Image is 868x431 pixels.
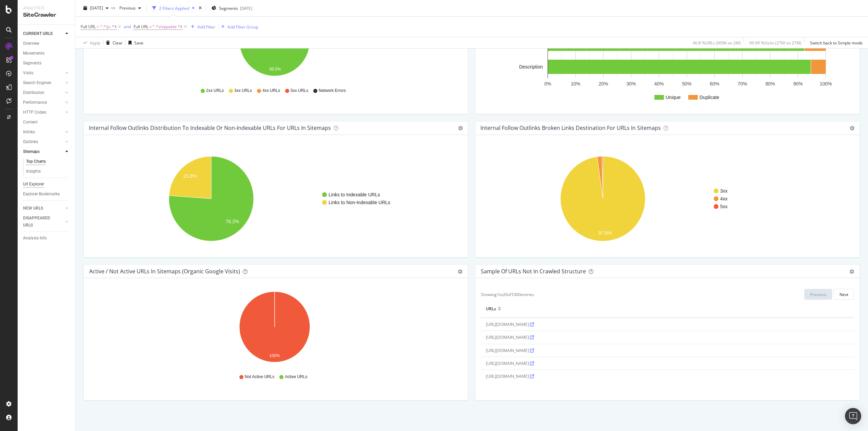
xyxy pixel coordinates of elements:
[810,40,863,45] div: Switch back to Simple mode
[598,81,608,86] text: 20%
[486,303,496,314] div: URLs
[654,81,664,86] text: 40%
[23,191,60,198] div: Explorer Bookmarks
[23,5,70,11] div: Analytics
[23,148,40,155] div: Sitemaps
[850,126,854,131] i: Options
[834,289,854,300] button: Next
[26,168,41,175] div: Insights
[807,37,863,48] button: Switch back to Simple mode
[228,24,258,30] div: Add Filter Group
[23,70,33,77] div: Visits
[23,60,41,67] div: Segments
[720,188,728,194] text: 3xx
[519,64,543,70] text: Description
[530,334,534,340] a: Visit URL on website
[219,5,238,11] span: Segments
[23,60,70,67] a: Segments
[544,81,551,86] text: 0%
[481,292,534,297] span: Showing 1 to 20 of 1000 entries
[188,23,215,31] button: Add Filter
[486,360,534,366] span: [URL][DOMAIN_NAME]
[103,37,123,48] button: Clear
[666,95,681,100] text: Unique
[26,158,46,165] div: Top Charts
[23,89,44,96] div: Distribution
[97,24,99,30] span: ≠
[530,360,534,366] a: Visit URL on website
[26,158,70,165] a: Top Charts
[124,23,131,30] button: and
[234,88,252,94] span: 3xx URLs
[530,348,534,353] a: Visit URL on website
[126,37,143,48] button: Save
[810,292,826,297] div: Previous
[458,269,462,274] div: gear
[23,119,38,126] div: Content
[23,99,47,106] div: Performance
[183,173,197,179] text: 23.8%
[81,37,100,48] button: Apply
[81,3,111,14] button: [DATE]
[117,5,136,11] span: Previous
[720,204,728,209] text: 5xx
[23,30,63,37] a: CURRENT URLS
[23,235,70,242] a: Analysis Info
[23,181,44,188] div: Url Explorer
[134,24,149,30] span: Full URL
[89,289,460,368] svg: A chart.
[319,88,346,94] span: Network Errors
[23,40,70,47] a: Overview
[23,205,63,212] a: NEW URLS
[481,146,852,252] svg: A chart.
[23,30,53,37] div: CURRENT URLS
[598,230,612,236] text: 97.8%
[90,5,103,11] span: 2025 Oct. 7th
[218,23,258,31] button: Add Filter Group
[720,196,728,201] text: 4xx
[240,5,252,11] div: [DATE]
[737,81,747,86] text: 70%
[197,5,203,12] div: times
[113,40,123,45] div: Clear
[226,219,239,224] text: 76.2%
[530,321,534,327] a: Visit URL on website
[23,50,44,57] div: Movements
[23,109,46,116] div: HTTP Codes
[23,99,63,106] a: Performance
[23,138,38,145] div: Outlinks
[117,3,144,14] button: Previous
[89,146,460,252] svg: A chart.
[291,88,308,94] span: 5xx URLs
[150,24,152,30] span: ≠
[111,4,117,10] span: vs
[682,81,691,86] text: 50%
[486,373,534,379] span: [URL][DOMAIN_NAME]
[329,192,380,197] text: Links to Indexable URLs
[23,70,63,77] a: Visits
[23,215,57,229] div: DISAPPEARED URLS
[820,81,832,86] text: 100%
[269,67,281,72] text: 99.5%
[749,40,802,45] div: 99.99 % Visits ( 27M on 27M )
[26,168,70,175] a: Insights
[23,119,70,126] a: Content
[89,123,331,133] h4: Internal Follow Outlinks Distribution to Indexable or Non-Indexable URLs for URLs in Sitemaps
[458,126,463,131] i: Options
[206,88,224,94] span: 2xx URLs
[81,24,96,30] span: Full URL
[486,321,534,327] span: [URL][DOMAIN_NAME]
[480,123,661,133] h4: Internal Follow Outlinks Broken Links Destination for URLs in Sitemaps
[840,292,848,297] div: Next
[804,289,832,300] button: Previous
[23,205,43,212] div: NEW URLS
[150,3,197,14] button: 2 Filters Applied
[329,200,390,205] text: Links to Non-Indexable URLs
[90,40,100,45] div: Apply
[765,81,775,86] text: 80%
[270,353,280,358] text: 100%
[134,40,143,45] div: Save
